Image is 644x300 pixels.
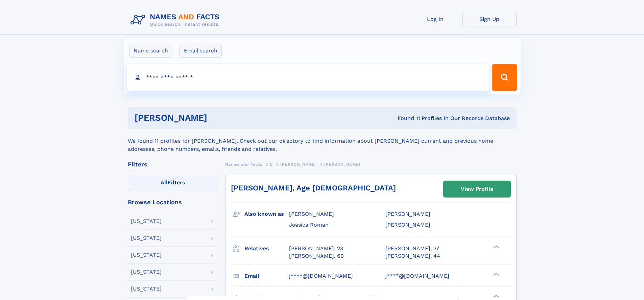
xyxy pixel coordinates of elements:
a: Names and Facts [225,160,262,168]
label: Name search [129,44,172,58]
div: Filters [128,161,218,167]
button: Search Button [492,64,517,91]
div: ❯ [492,245,500,249]
h3: Also known as [244,208,289,220]
div: View Profile [461,181,493,197]
h1: [PERSON_NAME] [135,114,303,122]
a: [PERSON_NAME], Age [DEMOGRAPHIC_DATA] [231,184,396,192]
div: [US_STATE] [131,269,162,275]
label: Email search [180,44,222,58]
span: All [161,179,168,186]
a: [PERSON_NAME], 69 [289,252,344,260]
div: [US_STATE] [131,235,162,241]
a: [PERSON_NAME] [280,160,316,168]
h3: Relatives [244,243,289,254]
div: Found 11 Profiles In Our Records Database [302,115,510,122]
div: We found 11 profiles for [PERSON_NAME]. Check out our directory to find information about [PERSON... [128,129,517,153]
div: [US_STATE] [131,218,162,224]
h3: Email [244,270,289,282]
label: Filters [128,175,218,191]
div: ❯ [492,272,500,276]
span: [PERSON_NAME] [280,162,316,167]
a: [PERSON_NAME], 23 [289,245,343,252]
img: Logo Names and Facts [128,11,225,29]
a: View Profile [444,181,510,197]
a: [PERSON_NAME], 44 [385,252,440,260]
div: [US_STATE] [131,252,162,258]
a: C [270,160,273,168]
div: Browse Locations [128,199,218,205]
span: C [270,162,273,167]
span: Jeasica Roman [289,222,329,228]
span: [PERSON_NAME] [289,211,334,217]
a: [PERSON_NAME], 37 [385,245,439,252]
span: [PERSON_NAME] [324,162,360,167]
input: search input [127,64,489,91]
div: ❯ [492,294,500,298]
span: [PERSON_NAME] [385,222,430,228]
a: Log In [408,11,462,27]
a: Sign Up [462,11,517,27]
span: [PERSON_NAME] [385,211,430,217]
div: [US_STATE] [131,286,162,292]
